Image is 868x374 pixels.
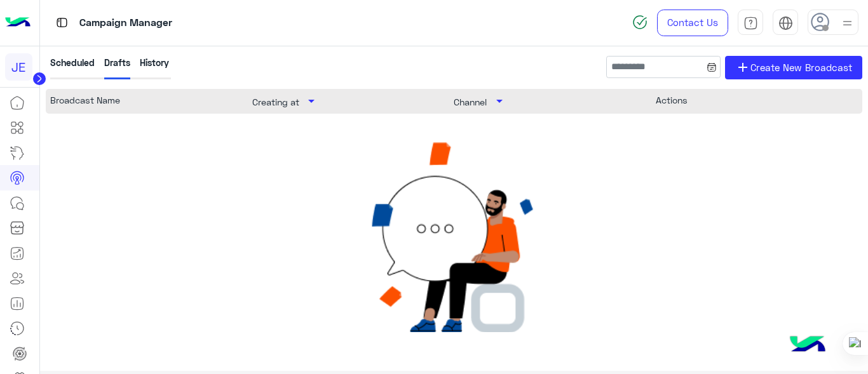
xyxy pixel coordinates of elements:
[839,15,855,31] img: profile
[54,15,70,30] img: tab
[657,10,728,36] a: Contact Us
[358,142,549,333] img: no apps
[5,53,32,81] div: JE
[487,93,512,109] span: arrow_drop_down
[140,56,169,79] div: History
[632,15,648,30] img: spinner
[725,56,862,79] a: addCreate New Broadcast
[454,97,487,107] span: Channel
[5,10,31,36] img: Logo
[743,16,758,30] img: tab
[750,60,852,75] span: Create New Broadcast
[778,16,793,30] img: tab
[252,97,299,107] span: Creating at
[104,56,130,79] div: Drafts
[299,93,324,109] span: arrow_drop_down
[738,10,763,36] a: tab
[50,56,95,79] div: Scheduled
[79,15,172,32] p: Campaign Manager
[50,93,252,109] div: Broadcast Name
[785,323,830,368] img: hulul-logo.png
[656,93,858,109] div: Actions
[735,60,750,75] span: add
